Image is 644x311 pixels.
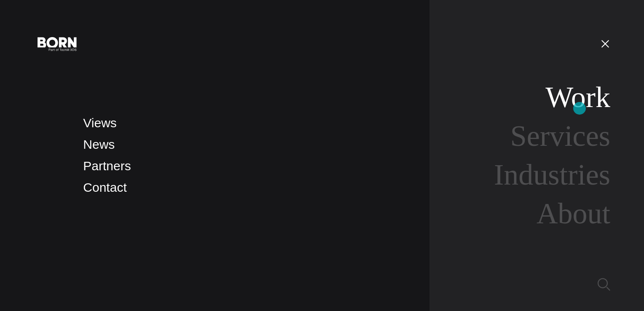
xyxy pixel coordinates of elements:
a: Views [83,116,116,130]
a: Work [545,81,610,113]
a: About [537,197,610,230]
a: News [83,137,115,151]
a: Partners [83,159,131,173]
a: Industries [494,158,610,191]
a: Services [510,120,610,152]
a: Contact [83,180,126,194]
button: Open [595,35,615,52]
img: Search [598,278,610,291]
